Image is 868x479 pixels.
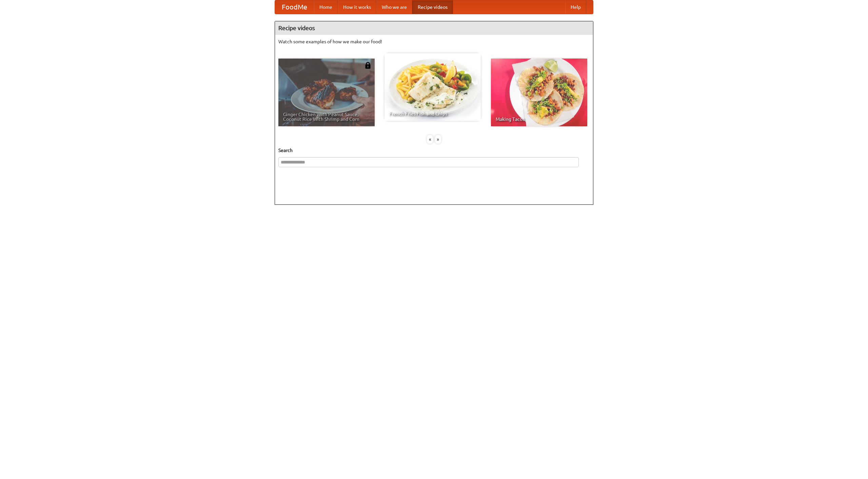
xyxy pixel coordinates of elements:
span: French Fries Fish and Chips [389,111,476,116]
span: Making Tacos [496,117,583,122]
a: FoodMe [275,0,314,14]
a: How it works [338,0,376,14]
h4: Recipe videos [275,21,593,35]
a: French Fries Fish and Chips [384,53,481,121]
a: Home [314,0,338,14]
h5: Search [278,147,590,154]
a: Who we are [376,0,412,14]
div: » [435,135,441,144]
a: Help [565,0,586,14]
div: « [427,135,433,144]
p: Watch some examples of how we make our food! [278,38,590,45]
img: 483408.png [364,62,371,69]
a: Recipe videos [412,0,453,14]
a: Making Tacos [491,59,587,126]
